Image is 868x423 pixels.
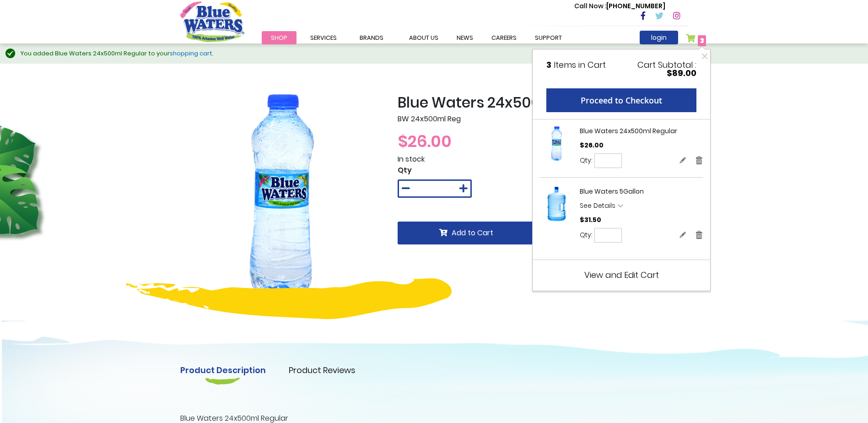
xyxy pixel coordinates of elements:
img: Blue Waters 24x500ml Regular [539,126,574,161]
a: about us [400,31,447,44]
a: News [447,31,482,44]
img: yellow-design.png [126,278,452,319]
a: store logo [180,1,244,42]
div: You added Blue Waters 24x500ml Regular to your . [21,49,859,58]
a: Product Reviews [289,364,356,376]
label: Qty [580,156,593,165]
span: Cart Subtotal [637,59,693,70]
span: $26.00 [398,130,452,153]
a: login [640,31,678,44]
a: support [526,31,571,44]
span: $26.00 [580,141,604,150]
span: In stock [398,154,425,164]
span: Call Now : [574,1,606,11]
a: 3 [686,34,706,47]
a: Blue Waters 5Gallon [580,187,644,196]
span: Brands [360,33,383,42]
a: Blue Waters 5Gallon [539,187,574,224]
span: Shop [271,33,287,42]
label: Qty [580,230,593,240]
span: See Details [580,201,615,210]
a: Product Description [180,364,266,376]
a: careers [482,31,526,44]
img: Blue_Waters_24x500ml_Regular_1_4.png [180,94,384,298]
span: Services [310,33,337,42]
img: Blue Waters 5Gallon [539,187,574,221]
span: $89.00 [667,67,696,79]
h2: Blue Waters 24x500ml Regular [398,94,688,111]
button: Add to Cart [398,222,535,244]
span: 3 [700,36,704,45]
button: Proceed to Checkout [546,88,696,112]
a: View and Edit Cart [584,269,659,281]
a: shopping cart [170,49,212,58]
span: Items in Cart [554,59,606,70]
a: Blue Waters 24x500ml Regular [539,126,574,163]
span: 3 [546,59,551,70]
a: Blue Waters 24x500ml Regular [580,126,677,136]
p: [PHONE_NUMBER] [574,1,665,11]
span: Qty [398,165,412,175]
span: $31.50 [580,215,601,224]
p: BW 24x500ml Reg [398,114,688,125]
span: Add to Cart [452,228,493,238]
